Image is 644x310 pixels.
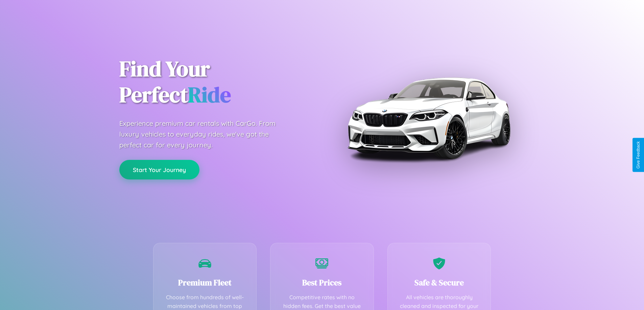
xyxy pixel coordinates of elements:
button: Start Your Journey [119,160,199,179]
img: Premium BMW car rental vehicle [344,34,513,202]
p: Experience premium car rentals with CarGo. From luxury vehicles to everyday rides, we've got the ... [119,118,288,150]
h3: Best Prices [281,277,363,288]
h3: Premium Fleet [164,277,246,288]
div: Give Feedback [636,141,641,169]
h3: Safe & Secure [398,277,481,288]
span: Ride [188,80,231,109]
h1: Find Your Perfect [119,56,312,108]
